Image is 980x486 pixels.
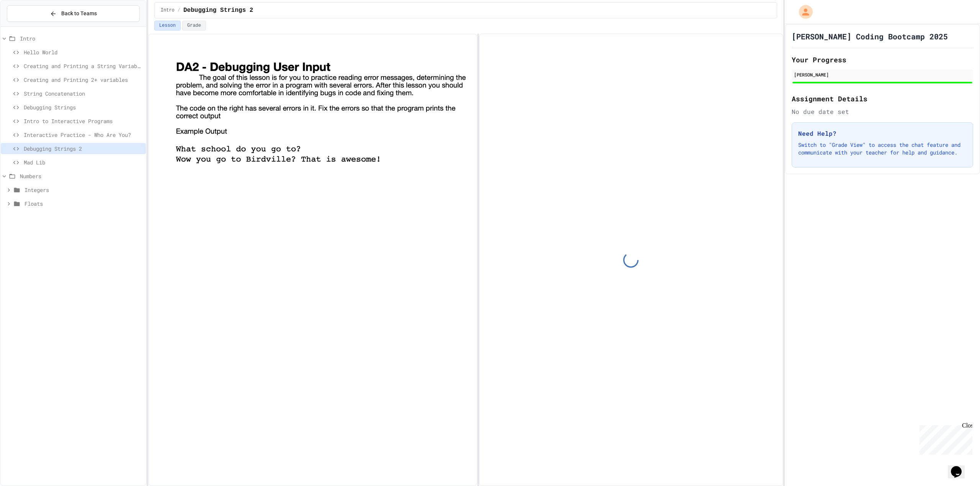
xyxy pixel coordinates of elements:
[24,200,143,208] span: Floats
[798,129,967,138] h3: Need Help?
[792,54,973,65] h2: Your Progress
[794,71,971,78] div: [PERSON_NAME]
[792,93,973,104] h2: Assignment Details
[24,186,143,194] span: Integers
[20,34,143,42] span: Intro
[24,117,143,125] span: Intro to Interactive Programs
[24,145,143,153] span: Debugging Strings 2
[24,131,143,139] span: Interactive Practice - Who Are You?
[24,62,143,70] span: Creating and Printing a String Variable
[20,172,143,180] span: Numbers
[178,7,180,13] span: /
[61,10,97,18] span: Back to Teams
[154,21,181,31] button: Lesson
[24,158,143,166] span: Mad Lib
[3,3,53,49] div: Chat with us now!Close
[916,422,972,455] iframe: chat widget
[24,76,143,84] span: Creating and Printing 2+ variables
[24,48,143,56] span: Hello World
[183,6,253,15] span: Debugging Strings 2
[791,3,815,21] div: My Account
[7,5,140,22] button: Back to Teams
[792,31,948,42] h1: [PERSON_NAME] Coding Bootcamp 2025
[182,21,206,31] button: Grade
[24,89,143,98] span: String Concatenation
[161,7,175,13] span: Intro
[24,103,143,111] span: Debugging Strings
[792,107,973,116] div: No due date set
[948,455,972,478] iframe: chat widget
[798,141,967,156] p: Switch to "Grade View" to access the chat feature and communicate with your teacher for help and ...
